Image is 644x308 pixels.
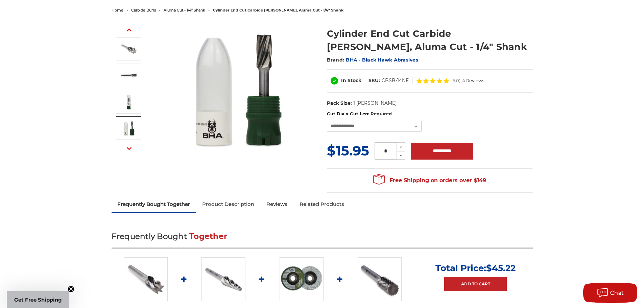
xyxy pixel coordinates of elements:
[112,197,196,212] a: Frequently Bought Together
[327,142,369,159] span: $15.95
[121,23,137,37] button: Previous
[341,77,361,84] span: In Stock
[327,57,344,63] span: Brand:
[486,263,516,274] span: $45.22
[451,78,460,83] span: (5.0)
[112,8,123,13] a: home
[169,20,305,155] img: SB-3NF cylinder end cut shape carbide burr 1/4" shank
[293,197,350,212] a: Related Products
[112,232,187,241] span: Frequently Bought
[444,277,507,291] a: Add to Cart
[131,8,156,13] a: carbide burrs
[68,286,74,292] button: Close teaser
[164,8,205,13] a: aluma cut - 1/4" shank
[373,174,486,187] span: Free Shipping on orders over $149
[260,197,293,212] a: Reviews
[462,78,484,83] span: 4 Reviews
[120,93,137,110] img: 1/4" cylinder end cut aluma cut carbide bur
[371,111,392,116] small: Required
[327,111,533,117] label: Cut Dia x Cut Len:
[368,77,380,84] dt: SKU:
[196,197,260,212] a: Product Description
[124,257,168,301] img: SB-3NF cylinder end cut shape carbide burr 1/4" shank
[120,41,137,57] img: SB-5NF cylinder end cut shape carbide burr 1/4" shank
[327,100,352,107] dt: Pack Size:
[213,8,343,13] span: cylinder end cut carbide [PERSON_NAME], aluma cut - 1/4" shank
[353,100,397,107] dd: 1 [PERSON_NAME]
[610,290,624,296] span: Chat
[327,27,533,53] h1: Cylinder End Cut Carbide [PERSON_NAME], Aluma Cut - 1/4" Shank
[120,67,137,84] img: cylinder end cut aluma cut carbide burr - 1/4 inch shank
[583,283,637,303] button: Chat
[382,77,409,84] dd: CBSB-14NF
[14,297,62,303] span: Get Free Shipping
[121,141,137,156] button: Next
[435,263,516,274] p: Total Price:
[7,291,69,308] div: Get Free ShippingClose teaser
[120,120,137,137] img: Quarter inch shank SB-3NF aluma cut carbide bur
[346,57,418,63] a: BHA - Black Hawk Abrasives
[189,232,227,241] span: Together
